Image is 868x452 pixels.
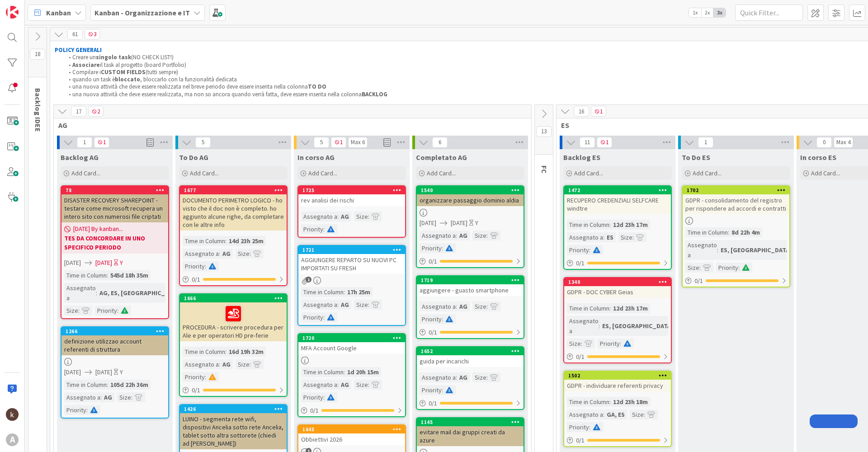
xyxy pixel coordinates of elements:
[302,426,405,433] div: 1645
[564,351,671,363] div: 0/1
[183,372,205,382] div: Priority
[683,275,789,287] div: 0/1
[72,61,100,69] strong: Associare
[689,8,701,17] span: 1x
[96,288,97,298] span: :
[298,334,405,342] div: 1720
[183,261,205,271] div: Priority
[457,231,470,240] div: AG
[219,249,220,259] span: :
[604,232,616,242] div: ES
[836,140,850,145] div: Max 4
[567,245,589,255] div: Priority
[6,6,19,19] img: Visit kanbanzone.com
[416,346,524,410] a: 1652guida per incarichiAssegnato a:AGSize:Priority:0/1
[107,270,108,280] span: :
[64,270,107,280] div: Time in Column
[567,303,609,313] div: Time in Column
[420,231,456,240] div: Assegnato a
[457,301,470,311] div: AG
[417,347,524,367] div: 1652guida per incarichi
[604,410,627,419] div: GA, ES
[429,328,437,337] span: 0 / 1
[567,339,581,348] div: Size
[417,327,524,338] div: 0/1
[298,425,405,433] div: 1645
[314,137,329,148] span: 5
[563,277,672,363] a: 1340GDPR - DOC CYBER GeiasTime in Column:12d 23h 17mAssegnato a:ES, [GEOGRAPHIC_DATA]Size:Priorit...
[61,153,99,162] span: Backlog AG
[417,276,524,296] div: 1719aggiungere - guasto smartphone
[308,83,326,90] strong: TO DO
[179,185,288,286] a: 1677DOCUMENTO PERIMETRO LOGICO - ho visto che il doc non è completo. ho aggiunto alcune righe, da...
[416,185,524,268] a: 1540organizzare passaggio dominio aldia[DATE][DATE]YAssegnato a:AGSize:Priority:0/1
[683,194,789,214] div: GDPR - consolidamento del registro per rispondere ad accordi e contratti
[598,339,620,348] div: Priority
[417,418,524,426] div: 1145
[180,194,287,231] div: DOCUMENTO PERIMETRO LOGICO - ho visto che il doc non è completo. ho aggiunto alcune righe, da com...
[339,300,351,310] div: AG
[180,413,287,449] div: LUINO - segmenta rete wifi, dispositivi Ancelia sotto rete Ancelia, tablet sotto altra sottorete ...
[55,46,102,54] strong: POLICY GENERALI
[64,283,96,303] div: Assegnato a
[567,422,589,432] div: Priority
[71,169,100,177] span: Add Card...
[427,169,456,177] span: Add Card...
[180,274,287,285] div: 0/1
[64,367,81,377] span: [DATE]
[442,385,443,395] span: :
[77,137,92,148] span: 1
[417,284,524,296] div: aggiungere - guasto smartphone
[298,194,405,206] div: rev analisi dei rischi
[698,137,713,148] span: 1
[417,276,524,284] div: 1719
[683,186,789,214] div: 1702GDPR - consolidamento del registro per rispondere ad accordi e contratti
[728,227,729,237] span: :
[183,249,219,259] div: Assegnato a
[95,258,112,268] span: [DATE]
[61,327,168,335] div: 1266
[717,245,718,255] span: :
[179,293,288,397] a: 1666PROCEDURA - scrivere procedura per Ale e per operatori HD pre-ferieTime in Column:16d 19h 32m...
[421,419,524,425] div: 1145
[180,294,287,341] div: 1666PROCEDURA - scrivere procedura per Ale e per operatori HD pre-ferie
[107,380,108,390] span: :
[179,153,208,162] span: To Do AG
[368,380,369,390] span: :
[298,246,405,274] div: 1721AGGIUNGERE REPARTO SU NUOVI PC IMPORTATI SU FRESH
[192,386,200,395] span: 0 / 1
[95,306,117,315] div: Priority
[95,367,112,377] span: [DATE]
[563,185,672,270] a: 1472RECUPERO CREDENZIALI SELFCARE windtreTime in Column:12d 23h 17mAssegnato a:ESSize:Priority:0/1
[442,314,443,324] span: :
[219,359,220,369] span: :
[88,106,104,117] span: 2
[589,422,590,432] span: :
[811,169,840,177] span: Add Card...
[220,359,233,369] div: AG
[102,392,114,402] div: AG
[225,236,226,246] span: :
[429,257,437,266] span: 0 / 1
[61,194,168,222] div: DISASTER RECOVERY SHAREPOINT - testare come microsoft recupera un intero sito con numerosi file c...
[298,246,405,254] div: 1721
[563,153,600,162] span: Backlog ES
[64,392,100,402] div: Assegnato a
[417,347,524,355] div: 1652
[302,247,405,253] div: 1721
[536,126,552,137] span: 13
[609,303,611,313] span: :
[472,301,486,311] div: Size
[421,348,524,354] div: 1652
[738,263,740,273] span: :
[97,288,184,298] div: AG, ES, [GEOGRAPHIC_DATA]
[417,355,524,367] div: guida per incarichi
[416,275,524,339] a: 1719aggiungere - guasto smartphoneAssegnato a:AGSize:Priority:0/1
[86,405,88,415] span: :
[644,410,645,419] span: :
[85,29,100,40] span: 3
[630,410,644,419] div: Size
[600,321,675,331] div: ES, [GEOGRAPHIC_DATA]
[180,405,287,413] div: 1426
[567,410,603,419] div: Assegnato a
